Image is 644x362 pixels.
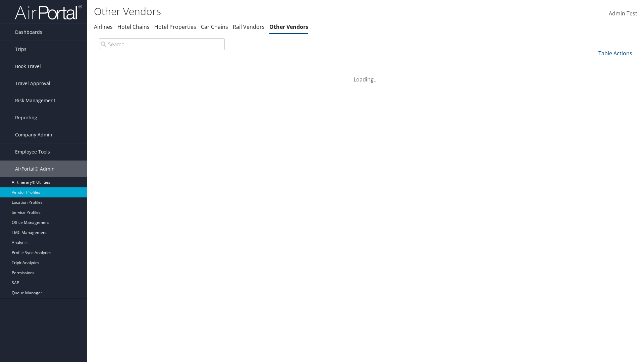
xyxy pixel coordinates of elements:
[99,38,225,50] input: Search
[154,23,196,31] a: Hotel Properties
[609,10,637,17] span: Admin Test
[94,23,113,31] a: Airlines
[15,143,50,160] span: Employee Tools
[15,41,26,58] span: Trips
[269,23,308,31] a: Other Vendors
[15,126,52,143] span: Company Admin
[15,92,55,109] span: Risk Management
[201,23,228,31] a: Car Chains
[117,23,150,31] a: Hotel Chains
[15,58,41,75] span: Book Travel
[598,50,632,57] a: Table Actions
[15,4,82,20] img: airportal-logo.png
[15,75,50,92] span: Travel Approval
[94,4,456,18] h1: Other Vendors
[15,161,55,177] span: AirPortal® Admin
[609,3,637,24] a: Admin Test
[15,24,42,41] span: Dashboards
[94,67,637,83] div: Loading...
[233,23,265,31] a: Rail Vendors
[15,109,37,126] span: Reporting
